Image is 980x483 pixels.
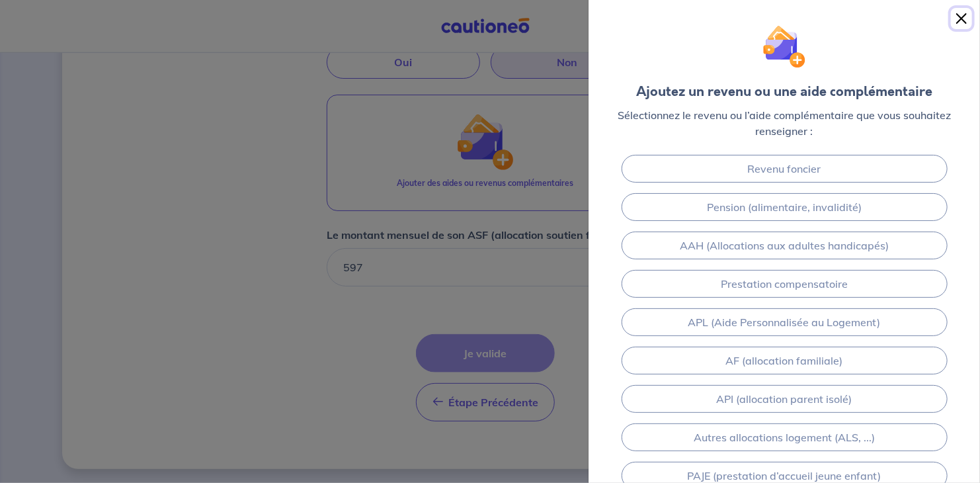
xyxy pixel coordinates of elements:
div: Ajoutez un revenu ou une aide complémentaire [636,82,932,102]
a: AF (allocation familiale) [622,347,948,374]
a: Autres allocations logement (ALS, ...) [622,423,948,451]
img: illu_wallet.svg [763,25,806,68]
a: APL (Aide Personnalisée au Logement) [622,308,948,336]
p: Sélectionnez le revenu ou l’aide complémentaire que vous souhaitez renseigner : [610,107,959,139]
a: AAH (Allocations aux adultes handicapés) [622,232,948,259]
button: Close [951,8,972,29]
a: API (allocation parent isolé) [622,385,948,413]
a: Prestation compensatoire [622,270,948,298]
a: Pension (alimentaire, invalidité) [622,193,948,221]
a: Revenu foncier [622,155,948,183]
